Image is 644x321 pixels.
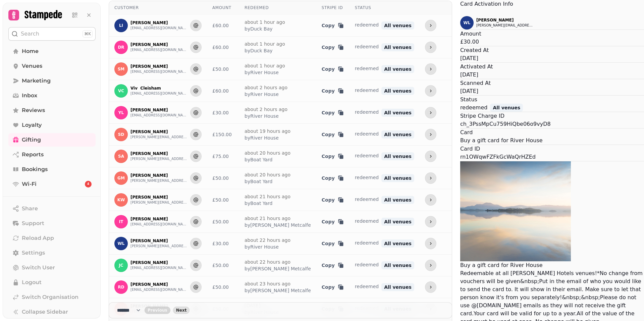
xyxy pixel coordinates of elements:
button: Copy [322,240,344,247]
span: redeemed [355,66,379,71]
span: All venues [381,21,414,30]
span: All venues [381,65,414,73]
p: [PERSON_NAME] [130,151,187,156]
img: Buy a gift card for River House [460,161,571,261]
p: [PERSON_NAME] [130,64,187,69]
button: more [425,260,436,271]
span: SD [118,132,124,137]
a: about 21 hours ago [245,194,290,199]
button: Send to [190,151,202,162]
div: Customer [114,5,202,10]
span: Share [22,205,38,213]
p: Created At [460,46,644,54]
span: All venues [381,218,414,226]
span: VC [118,89,124,93]
span: redeemed [355,284,379,289]
span: redeemed [355,240,379,246]
button: Send to [190,260,202,271]
span: All venues [381,196,414,204]
span: by River House [245,135,290,141]
span: Gifting [22,136,41,144]
button: more [425,129,436,140]
span: by [PERSON_NAME] Metcalfe [245,287,311,294]
div: £50.00 [212,218,234,225]
button: more [425,194,436,206]
span: Reports [22,151,44,159]
a: about 1 hour ago [245,19,285,25]
p: Activated At [460,63,644,71]
p: [PERSON_NAME] [130,107,187,113]
p: [PERSON_NAME] [130,238,187,244]
button: more [425,216,436,227]
span: redeemed [355,131,379,137]
a: about 20 hours ago [245,172,290,177]
p: [PERSON_NAME] [476,17,644,23]
span: Support [22,219,44,227]
button: [PERSON_NAME][EMAIL_ADDRESS][DOMAIN_NAME] [130,178,187,183]
span: All venues [490,104,523,112]
span: redeemed [355,109,379,115]
span: SA [118,154,124,159]
button: [EMAIL_ADDRESS][DOMAIN_NAME] [130,91,187,96]
div: £30.00 [212,109,234,116]
button: [EMAIL_ADDRESS][DOMAIN_NAME] [130,69,187,74]
button: Send to [190,194,202,206]
button: more [425,42,436,53]
span: redeemed [355,88,379,93]
button: Send to [190,129,202,140]
span: redeemed [355,153,379,158]
p: [PERSON_NAME] [130,216,187,222]
span: by Boat Yard [245,156,290,163]
p: Card ID [460,145,644,153]
p: Stripe Charge ID [460,112,644,120]
a: about 2 hours ago [245,85,287,90]
h4: Buy a gift card for River House [460,261,644,269]
span: by River House [245,113,287,119]
a: about 1 hour ago [245,41,285,47]
div: £50.00 [212,66,234,72]
button: Copy [322,284,344,290]
span: 4 [87,182,89,186]
span: All venues [381,87,414,95]
a: about 21 hours ago [245,216,290,221]
span: redeemed [355,262,379,267]
button: Send to [190,85,202,97]
span: by Duck Bay [245,47,285,54]
p: [DATE] [460,87,644,95]
p: Viv Cleisham [130,86,187,91]
span: LI [119,23,123,28]
button: Send to [190,172,202,184]
span: Wl [118,241,125,246]
span: Marketing [22,77,51,85]
span: All venues [381,239,414,248]
button: Send to [190,42,202,53]
button: Copy [322,44,344,51]
span: by Boat Yard [245,178,290,185]
span: All venues [381,261,414,269]
span: redeemed [460,104,488,112]
span: Reviews [22,106,45,114]
button: Send to [190,20,202,31]
span: RD [118,285,124,289]
button: more [425,281,436,293]
button: Copy [322,109,344,116]
button: Send to [190,281,202,293]
p: [PERSON_NAME] [130,282,187,287]
span: YL [118,110,124,115]
p: [DATE] [460,54,644,62]
span: by River House [245,244,290,250]
span: Switch Organisation [22,293,78,301]
p: [PERSON_NAME] [130,129,187,135]
a: about 22 hours ago [245,237,290,243]
nav: Pagination [109,302,452,318]
div: £50.00 [212,284,234,290]
div: Redeemed [245,5,311,10]
div: £50.00 [212,197,234,203]
span: Wi-Fi [22,180,37,188]
button: Copy [322,175,344,181]
span: redeemed [355,44,379,49]
button: Copy [322,262,344,269]
button: more [425,151,436,162]
span: GM [117,176,125,180]
button: more [425,238,436,249]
